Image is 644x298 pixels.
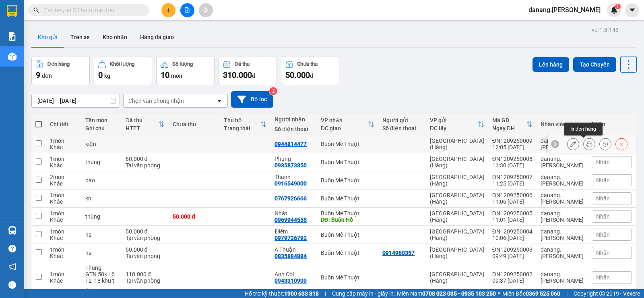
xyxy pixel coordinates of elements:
div: danang.thaison [541,156,584,169]
div: [GEOGRAPHIC_DATA] (Hàng) [430,210,484,223]
button: Đã thu310.000đ [219,56,277,85]
div: 1 món [50,246,77,253]
span: Nhãn [596,231,610,238]
div: 11:30 [DATE] [492,162,533,169]
span: kg [104,73,110,79]
div: 0767926666 [275,195,307,202]
div: ver 1.8.143 [592,25,619,34]
div: danang.thaison [541,192,584,205]
div: 1 món [50,271,77,277]
div: 110.000 đ [126,271,165,277]
div: Nhân viên [541,121,584,127]
div: ĐN1209250003 [492,246,533,253]
div: [GEOGRAPHIC_DATA] (Hàng) [430,156,484,169]
div: 09:49 [DATE] [492,253,533,259]
button: plus [161,3,175,17]
div: 11:25 [DATE] [492,180,533,187]
button: aim [199,3,213,17]
div: Khác [50,180,77,187]
button: Trên xe [64,27,96,47]
div: Chưa thu [173,121,216,127]
div: Đã thu [126,117,159,123]
strong: 1900 633 818 [284,290,319,297]
span: 50.000 [285,70,310,80]
span: danang.[PERSON_NAME] [522,5,607,15]
strong: 0369 525 060 [526,290,560,297]
div: ĐN1209250004 [492,228,533,235]
span: search [33,7,39,13]
div: Tại văn phòng [126,253,165,259]
img: logo-vxr [7,5,17,17]
button: Khối lượng0kg [94,56,152,85]
img: warehouse-icon [8,226,17,235]
div: Phụng [275,156,312,162]
div: 11:01 [DATE] [492,217,533,223]
div: Thành [275,174,312,180]
th: Toggle SortBy [488,114,537,135]
span: aim [203,7,208,13]
div: Sửa đơn hàng [567,138,579,150]
span: caret-down [629,6,636,14]
div: [GEOGRAPHIC_DATA] (Hàng) [430,228,484,241]
div: Thu hộ [224,117,260,123]
span: Hỗ trợ kỹ thuật: [245,289,319,298]
span: Nhãn [596,213,610,220]
span: | [325,289,326,298]
div: 1 món [50,138,77,144]
svg: open [216,98,223,104]
div: Người nhận [275,116,312,123]
th: Toggle SortBy [220,114,271,135]
span: copyright [599,291,605,296]
div: HTTT [126,125,159,131]
div: Ngày ĐH [492,125,526,131]
div: [GEOGRAPHIC_DATA] (Hàng) [430,271,484,284]
div: danang.thaison [541,174,584,187]
div: 10:06 [DATE] [492,235,533,241]
div: Tên món [85,117,118,123]
button: Tạo Chuyến [573,57,616,72]
div: A Thuận [275,246,312,253]
button: Lên hàng [533,57,569,72]
span: file-add [184,7,190,13]
span: ... [85,284,90,290]
button: Đơn hàng9đơn [31,56,90,85]
span: Cung cấp máy in - giấy in: [332,289,395,298]
span: Miền Bắc [502,289,560,298]
div: danang.thaison [541,210,584,223]
div: 1 món [50,210,77,217]
th: Toggle SortBy [122,114,169,135]
div: Chọn văn phòng nhận [128,97,184,105]
span: 10 [161,70,169,80]
div: Buôn Mê Thuột [321,231,374,238]
span: ⚪️ [498,292,500,295]
div: 0969944555 [275,217,307,223]
div: kiện [85,141,118,147]
div: [GEOGRAPHIC_DATA] (Hàng) [430,138,484,150]
div: 50.000 đ [126,228,165,235]
div: Khác [50,217,77,223]
div: ĐC lấy [430,125,478,131]
div: ĐN1209250002 [492,271,533,277]
sup: 1 [615,4,621,9]
div: Khác [50,253,77,259]
div: Nhãn [592,121,632,127]
div: Khác [50,198,77,205]
div: ĐN1209250005 [492,210,533,217]
div: 1 món [50,228,77,235]
div: kn [85,195,118,202]
sup: 2 [269,87,277,95]
div: 0944814477 [275,141,307,147]
div: Đã thu [235,61,250,67]
div: danang.thaison [541,228,584,241]
button: Bộ lọc [231,91,273,108]
div: hs [85,250,118,256]
div: 09:37 [DATE] [492,277,533,284]
span: 0 [98,70,103,80]
span: Miền Nam [397,289,496,298]
div: danang.thaison [541,138,584,150]
div: Buôn Mê Thuột [321,274,374,281]
button: Kho nhận [96,27,134,47]
div: Tại văn phòng [126,162,165,169]
div: Buôn Mê Thuột [321,159,374,165]
div: Buôn Mê Thuột [321,210,374,217]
